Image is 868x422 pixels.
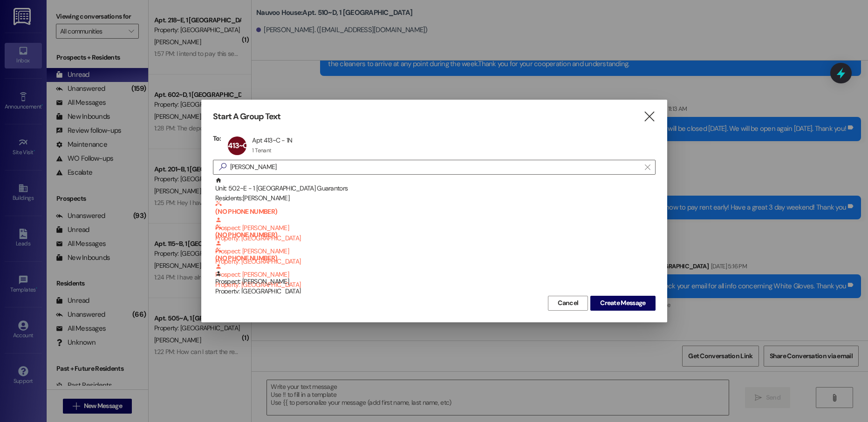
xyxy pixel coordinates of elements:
[590,296,655,311] button: Create Message
[600,298,645,308] span: Create Message
[215,286,656,296] div: Property: [GEOGRAPHIC_DATA]
[215,247,656,290] div: Prospect: [PERSON_NAME]
[643,112,656,122] i: 
[215,224,656,266] div: Prospect: [PERSON_NAME]
[215,270,656,297] div: Prospect: [PERSON_NAME]
[645,163,650,171] i: 
[215,224,656,239] b: (NO PHONE NUMBER)
[230,161,640,174] input: Search for any contact or apartment
[548,296,588,311] button: Cancel
[215,247,656,262] b: (NO PHONE NUMBER)
[215,193,656,203] div: Residents: [PERSON_NAME]
[213,111,281,122] h3: Start A Group Text
[252,147,271,154] div: 1 Tenant
[213,270,656,293] div: Prospect: [PERSON_NAME]Property: [GEOGRAPHIC_DATA]
[213,177,656,200] div: Unit: 502~E - 1 [GEOGRAPHIC_DATA] GuarantorsResidents:[PERSON_NAME]
[558,298,578,308] span: Cancel
[213,134,221,143] h3: To:
[228,141,248,150] span: 413~C
[215,177,656,204] div: Unit: 502~E - 1 [GEOGRAPHIC_DATA] Guarantors
[215,162,230,172] i: 
[252,136,292,144] div: Apt 413~C - 1N
[213,224,656,247] div: (NO PHONE NUMBER) Prospect: [PERSON_NAME]Property: [GEOGRAPHIC_DATA]
[213,247,656,270] div: (NO PHONE NUMBER) Prospect: [PERSON_NAME]Property: [GEOGRAPHIC_DATA]
[215,200,656,243] div: Prospect: [PERSON_NAME]
[213,200,656,224] div: (NO PHONE NUMBER) Prospect: [PERSON_NAME]Property: [GEOGRAPHIC_DATA]
[215,200,656,216] b: (NO PHONE NUMBER)
[640,160,655,174] button: Clear text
